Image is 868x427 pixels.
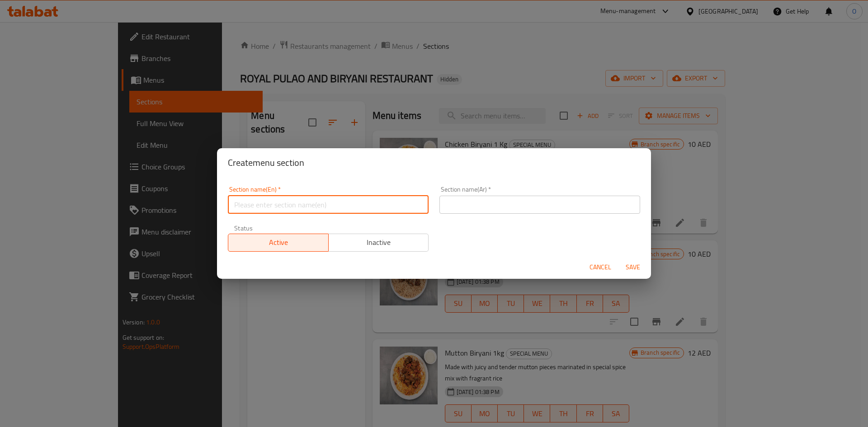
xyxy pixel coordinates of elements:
button: Cancel [586,259,615,276]
input: Please enter section name(en) [228,196,429,214]
input: Please enter section name(ar) [439,196,640,214]
button: Active [228,234,329,252]
button: Save [618,259,647,276]
span: Inactive [332,236,425,249]
h2: Create menu section [228,155,640,170]
span: Cancel [590,262,611,273]
span: Save [622,262,644,273]
button: Inactive [328,234,429,252]
span: Active [232,236,325,249]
